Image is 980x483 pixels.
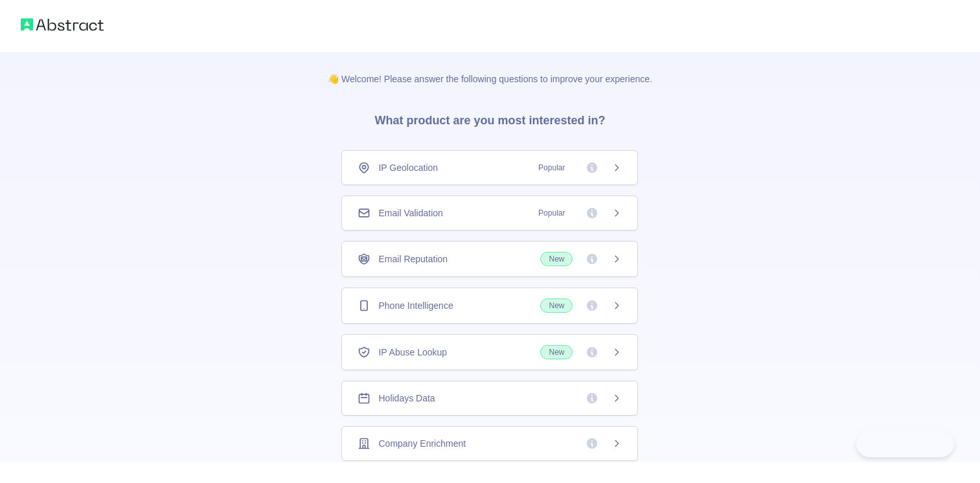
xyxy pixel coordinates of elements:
[378,346,447,359] span: IP Abuse Lookup
[540,345,573,359] span: New
[378,299,453,312] span: Phone Intelligence
[378,437,466,450] span: Company Enrichment
[378,207,442,219] span: Email Validation
[856,430,954,457] iframe: Toggle Customer Support
[378,161,438,174] span: IP Geolocation
[540,252,573,266] span: New
[307,52,673,85] p: 👋 Welcome! Please answer the following questions to improve your experience.
[378,392,435,405] span: Holidays Data
[540,298,573,313] span: New
[354,85,626,150] h3: What product are you most interested in?
[530,207,573,219] span: Popular
[21,16,104,34] img: Abstract logo
[530,161,573,174] span: Popular
[378,253,448,265] span: Email Reputation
